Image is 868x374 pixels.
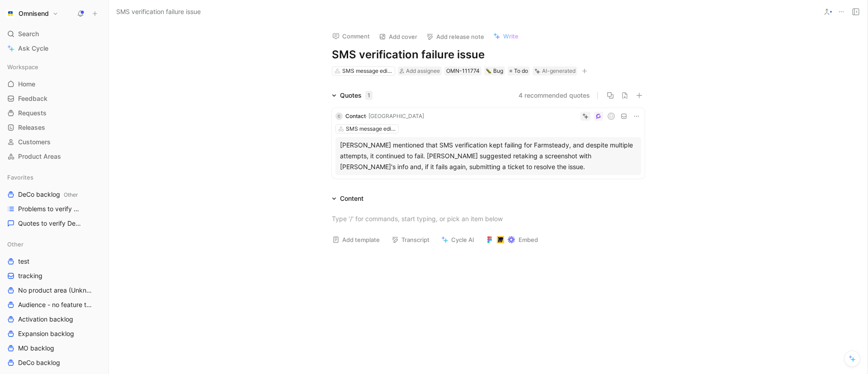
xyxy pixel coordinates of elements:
[4,312,105,326] a: Activation backlog
[18,28,39,39] span: Search
[340,193,363,204] div: Content
[18,219,82,228] span: Quotes to verify DeCo
[366,113,424,119] span: · [GEOGRAPHIC_DATA]
[4,60,105,74] div: Workspace
[4,202,105,216] a: Problems to verify DeCo
[18,257,29,266] span: test
[6,9,15,18] img: Omnisend
[4,42,105,55] a: Ask Cycle
[4,327,105,341] a: Expansion backlog
[328,193,367,204] div: Content
[4,356,105,369] a: DeCo backlog
[4,255,105,268] a: test
[486,68,491,74] img: 🐛
[7,62,38,71] span: Workspace
[4,121,105,134] a: Releases
[18,109,47,118] span: Requests
[18,152,61,161] span: Product Areas
[486,66,503,76] div: Bug
[335,113,343,120] div: C
[4,77,105,91] a: Home
[340,90,373,101] div: Quotes
[18,315,73,324] span: Activation backlog
[437,233,478,246] button: Cycle AI
[489,30,523,43] button: Write
[7,240,24,249] span: Other
[18,271,42,280] span: tracking
[4,135,105,149] a: Customers
[340,140,637,172] div: [PERSON_NAME] mentioned that SMS verification kept failing for Farmsteady, and despite multiple a...
[4,269,105,283] a: tracking
[365,91,373,100] div: 1
[18,204,83,213] span: Problems to verify DeCo
[446,66,480,76] div: OMN-111774
[328,233,384,246] button: Add template
[519,90,590,101] button: 4 recommended quotes
[4,27,105,41] div: Search
[508,66,530,76] div: To do
[18,123,45,132] span: Releases
[18,137,51,147] span: Customers
[482,233,542,246] button: Embed
[328,30,374,43] button: Comment
[375,30,421,43] button: Add cover
[503,32,519,40] span: Write
[19,9,49,18] h1: Omnisend
[4,170,105,184] div: Favorites
[406,67,440,74] span: Add assignee
[18,190,78,199] span: DeCo backlog
[332,47,645,62] h1: SMS verification failure issue
[346,124,396,133] div: SMS message editor
[4,237,105,251] div: Other
[18,358,60,367] span: DeCo backlog
[4,298,105,312] a: Audience - no feature tag
[18,344,54,353] span: MO backlog
[116,6,201,17] span: SMS verification failure issue
[609,114,614,119] div: T
[7,173,33,182] span: Favorites
[18,80,35,89] span: Home
[342,66,393,76] div: SMS message editor
[4,284,105,297] a: No product area (Unknowns)
[514,66,528,76] span: To do
[18,329,74,338] span: Expansion backlog
[328,90,376,101] div: Quotes1
[4,106,105,120] a: Requests
[18,94,47,103] span: Feedback
[4,217,105,230] a: Quotes to verify DeCo
[18,286,93,295] span: No product area (Unknowns)
[4,188,105,201] a: DeCo backlogOther
[387,233,434,246] button: Transcript
[542,66,576,76] div: AI-generated
[422,30,488,43] button: Add release note
[4,92,105,105] a: Feedback
[64,191,78,198] span: Other
[345,113,366,119] span: Contact
[4,150,105,163] a: Product Areas
[4,7,61,20] button: OmnisendOmnisend
[18,300,92,309] span: Audience - no feature tag
[4,341,105,355] a: MO backlog
[484,66,505,76] div: 🐛Bug
[18,43,48,54] span: Ask Cycle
